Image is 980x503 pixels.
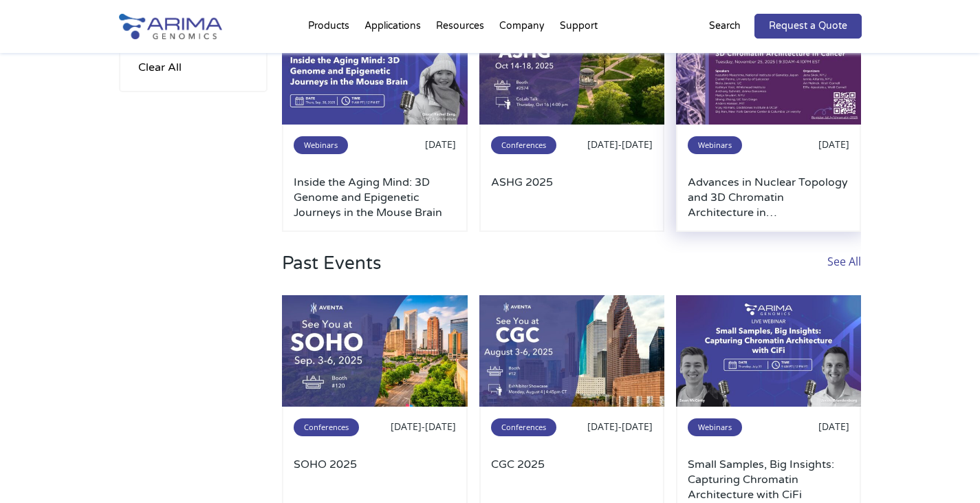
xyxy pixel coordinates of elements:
[688,418,742,436] span: Webinars
[587,138,653,151] span: [DATE]-[DATE]
[391,420,456,433] span: [DATE]-[DATE]
[709,17,741,35] p: Search
[587,420,653,433] span: [DATE]-[DATE]
[479,14,665,125] img: ashg-2025-500x300.jpg
[282,14,468,125] img: Use-This-For-Webinar-Images-2-500x300.jpg
[676,295,862,407] img: July-2025-webinar-3-500x300.jpg
[119,14,222,39] img: Arima-Genomics-logo
[688,175,850,220] a: Advances in Nuclear Topology and 3D Chromatin Architecture in [MEDICAL_DATA]
[827,253,861,295] a: See All
[491,457,653,502] a: CGC 2025
[294,457,456,502] a: SOHO 2025
[294,136,348,154] span: Webinars
[294,418,359,436] span: Conferences
[818,420,849,433] span: [DATE]
[479,295,665,407] img: CGC-2025-500x300.jpg
[491,136,556,154] span: Conferences
[688,136,742,154] span: Webinars
[425,138,456,151] span: [DATE]
[676,14,862,125] img: NYU-X-Post-No-Agenda-500x300.jpg
[818,138,849,151] span: [DATE]
[491,418,556,436] span: Conferences
[294,175,456,220] a: Inside the Aging Mind: 3D Genome and Epigenetic Journeys in the Mouse Brain
[688,457,850,502] a: Small Samples, Big Insights: Capturing Chromatin Architecture with CiFi
[134,58,186,77] input: Clear All
[282,295,468,407] img: SOHO-2025-500x300.jpg
[282,253,381,295] h3: Past Events
[754,14,862,39] a: Request a Quote
[491,175,653,220] a: ASHG 2025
